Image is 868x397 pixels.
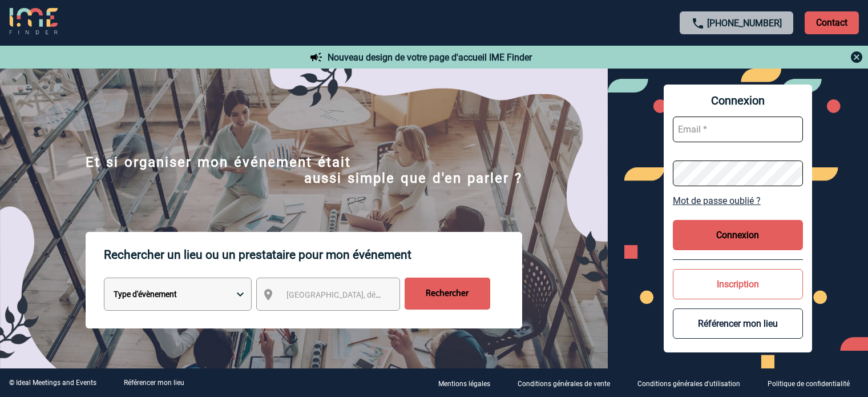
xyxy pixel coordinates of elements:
[9,379,96,387] div: © Ideal Meetings and Events
[691,17,705,30] img: call-24-px.png
[637,380,740,388] p: Conditions générales d'utilisation
[124,379,184,387] a: Référencer mon lieu
[673,220,803,250] button: Connexion
[286,290,445,299] span: [GEOGRAPHIC_DATA], département, région...
[628,378,758,388] a: Conditions générales d'utilisation
[104,232,522,278] p: Rechercher un lieu ou un prestataire pour mon événement
[805,11,859,34] p: Contact
[673,308,803,339] button: Référencer mon lieu
[673,269,803,299] button: Inscription
[673,117,803,142] input: Email *
[758,378,868,388] a: Politique de confidentialité
[707,18,782,29] a: [PHONE_NUMBER]
[405,278,490,310] input: Rechercher
[673,94,803,107] span: Connexion
[518,380,610,388] p: Conditions générales de vente
[429,378,508,388] a: Mentions légales
[768,380,850,388] p: Politique de confidentialité
[673,195,803,206] a: Mot de passe oublié ?
[508,378,628,388] a: Conditions générales de vente
[438,380,490,388] p: Mentions légales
